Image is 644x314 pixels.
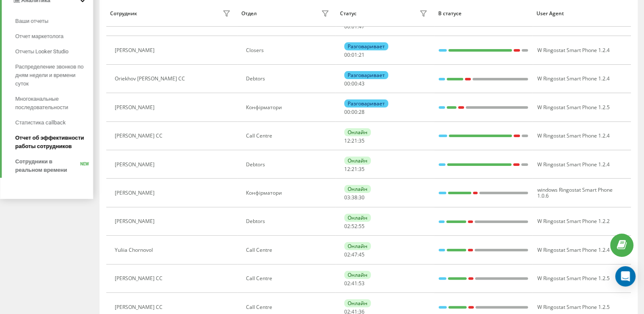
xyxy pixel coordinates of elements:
span: windows Ringostat Smart Phone 1.0.6 [537,186,613,199]
div: [PERSON_NAME] CC [115,304,165,310]
span: 00 [351,80,357,87]
div: Онлайн [344,157,371,165]
span: 12 [344,165,350,173]
span: Отчет маркетолога [15,32,64,41]
div: [PERSON_NAME] CC [115,275,165,281]
a: Ваши отчеты [15,14,93,29]
div: [PERSON_NAME] [115,190,157,196]
div: [PERSON_NAME] CC [115,133,165,139]
span: 00 [344,80,350,87]
div: Онлайн [344,185,371,193]
div: Debtors [246,76,331,82]
span: 03 [344,194,350,201]
div: Call Centre [246,133,331,139]
div: : : [344,281,365,286]
span: 55 [359,223,365,230]
span: W Ringostat Smart Phone 1.2.4 [537,161,610,168]
span: Статистика callback [15,118,66,127]
span: Распределение звонков по дням недели и времени суток [15,63,89,88]
span: 53 [359,280,365,287]
a: Многоканальные последовательности [15,91,93,115]
div: Онлайн [344,128,371,136]
span: W Ringostat Smart Phone 1.2.4 [537,75,610,82]
span: Отчет об эффективности работы сотрудников [15,134,89,151]
span: Сотрудники в реальном времени [15,157,80,174]
div: Debtors [246,162,331,168]
span: Многоканальные последовательности [15,95,89,112]
span: 38 [351,194,357,201]
div: : : [344,223,365,229]
a: Отчет об эффективности работы сотрудников [15,130,93,154]
div: Oriekhov [PERSON_NAME] CC [115,76,187,82]
div: Open Intercom Messenger [615,266,636,286]
span: 12 [344,137,350,144]
div: User Agent [536,11,627,17]
div: [PERSON_NAME] [115,218,157,224]
div: Yuliia Chornovol [115,247,155,253]
div: Call Centre [246,275,331,281]
div: Онлайн [344,214,371,222]
div: : : [344,81,365,87]
div: Онлайн [344,299,371,307]
div: Разговаривает [344,99,388,107]
span: 45 [359,251,365,258]
div: Debtors [246,218,331,224]
span: W Ringostat Smart Phone 1.2.5 [537,104,610,111]
span: 21 [359,51,365,58]
span: 01 [351,51,357,58]
span: 02 [344,251,350,258]
div: : : [344,166,365,172]
div: [PERSON_NAME] [115,162,157,168]
div: Онлайн [344,242,371,250]
div: Call Centre [246,304,331,310]
div: Разговаривает [344,71,388,79]
div: [PERSON_NAME] [115,105,157,110]
span: W Ringostat Smart Phone 1.2.4 [537,47,610,54]
span: 02 [344,223,350,230]
div: [PERSON_NAME] [115,47,157,53]
span: 52 [351,223,357,230]
a: Отчет маркетолога [15,29,93,44]
span: Отчеты Looker Studio [15,47,69,56]
span: 35 [359,165,365,173]
div: Отдел [241,11,257,17]
div: : : [344,138,365,144]
span: W Ringostat Smart Phone 1.2.5 [537,275,610,282]
span: 35 [359,137,365,144]
span: 28 [359,108,365,116]
div: Онлайн [344,271,371,279]
span: Ваши отчеты [15,17,48,25]
div: Конфірматори [246,105,331,110]
span: W Ringostat Smart Phone 1.2.5 [537,303,610,311]
span: 21 [351,137,357,144]
span: 00 [351,108,357,116]
div: Статус [340,11,356,17]
div: Closers [246,47,331,53]
span: 30 [359,194,365,201]
div: : : [344,52,365,58]
div: : : [344,109,365,115]
a: Отчеты Looker Studio [15,44,93,59]
span: 47 [351,251,357,258]
div: : : [344,195,365,201]
div: Call Centre [246,247,331,253]
span: W Ringostat Smart Phone 1.2.2 [537,218,610,225]
span: 00 [344,108,350,116]
div: : : [344,24,365,30]
span: 00 [344,51,350,58]
span: 43 [359,80,365,87]
a: Статистика callback [15,115,93,130]
span: 21 [351,165,357,173]
span: W Ringostat Smart Phone 1.2.4 [537,246,610,253]
div: Конфірматори [246,190,331,196]
span: 02 [344,280,350,287]
span: W Ringostat Smart Phone 1.2.4 [537,132,610,139]
a: Распределение звонков по дням недели и времени суток [15,59,93,91]
div: Разговаривает [344,42,388,50]
div: Сотрудник [110,11,137,17]
div: В статусе [438,11,528,17]
a: Сотрудники в реальном времениNEW [15,154,93,178]
div: : : [344,252,365,258]
span: 41 [351,280,357,287]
